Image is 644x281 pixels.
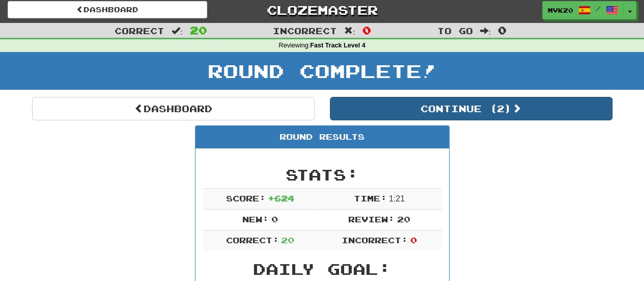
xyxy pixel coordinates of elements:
[8,1,207,18] a: Dashboard
[353,193,386,203] span: Time:
[203,261,441,277] h2: Daily Goal:
[548,6,573,15] span: mvk20
[226,235,278,245] span: Correct:
[410,235,416,245] span: 0
[172,27,183,35] span: :
[222,1,422,19] a: Clozemaster
[190,24,207,36] span: 20
[542,1,624,19] a: mvk20 /
[330,97,612,120] button: Continue (2)
[271,214,277,224] span: 0
[310,42,366,49] strong: Fast Track Level 4
[344,27,355,35] span: :
[397,214,410,224] span: 20
[115,25,164,36] span: Correct
[348,214,395,224] span: Review:
[437,25,472,36] span: To go
[32,97,315,120] a: Dashboard
[362,24,371,36] span: 0
[268,193,294,203] span: + 624
[596,5,601,12] span: /
[498,24,507,36] span: 0
[342,235,408,245] span: Incorrect:
[195,126,449,148] div: Round Results
[4,61,640,81] h1: Round Complete!
[226,193,265,203] span: Score:
[273,25,337,36] span: Incorrect
[242,214,269,224] span: New:
[389,194,405,203] span: 1 : 21
[480,27,491,35] span: :
[203,166,441,183] h2: Stats:
[281,235,294,245] span: 20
